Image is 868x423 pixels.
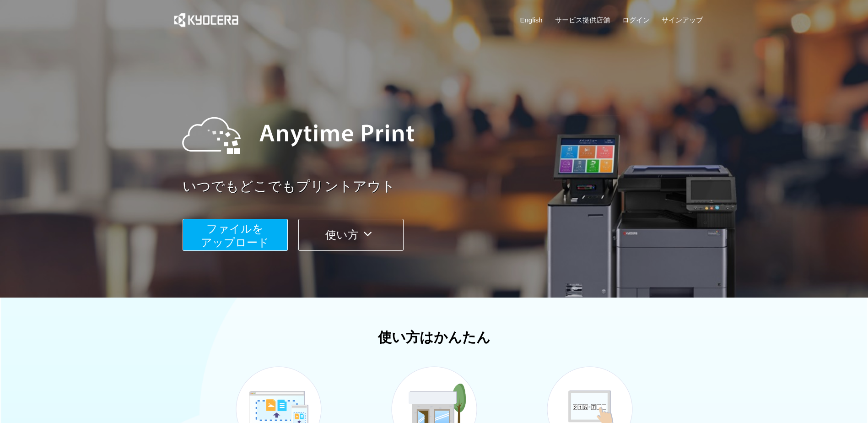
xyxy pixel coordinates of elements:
a: サービス提供店舗 [555,15,610,25]
a: ログイン [622,15,650,25]
a: サインアップ [662,15,703,25]
a: English [520,15,543,25]
span: ファイルを ​​アップロード [201,222,269,249]
a: いつでもどこでもプリントアウト [183,177,709,196]
button: 使い方 [298,219,404,251]
button: ファイルを​​アップロード [183,219,288,251]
